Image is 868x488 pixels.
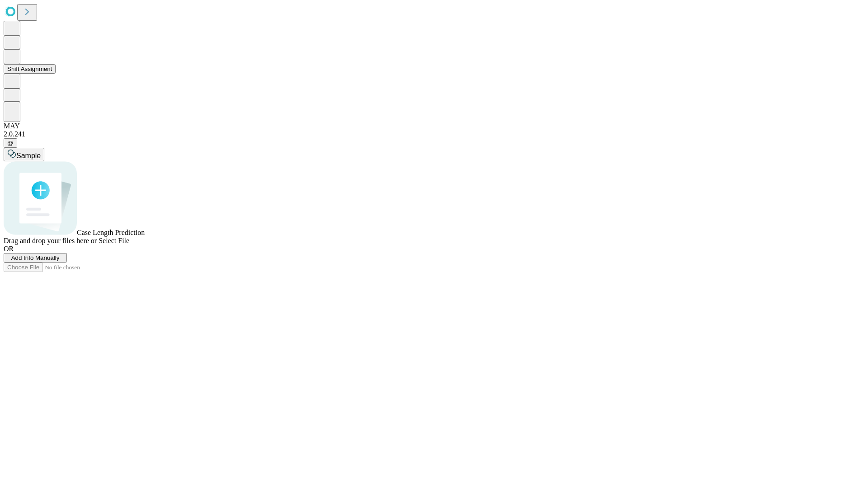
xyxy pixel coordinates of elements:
[7,140,14,146] span: @
[4,64,56,74] button: Shift Assignment
[4,253,67,263] button: Add Info Manually
[4,148,44,161] button: Sample
[77,229,145,236] span: Case Length Prediction
[4,237,97,244] span: Drag and drop your files here or
[16,152,41,160] span: Sample
[4,130,864,138] div: 2.0.241
[11,254,60,261] span: Add Info Manually
[4,138,17,148] button: @
[4,122,864,130] div: MAY
[4,245,14,253] span: OR
[99,237,129,244] span: Select File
